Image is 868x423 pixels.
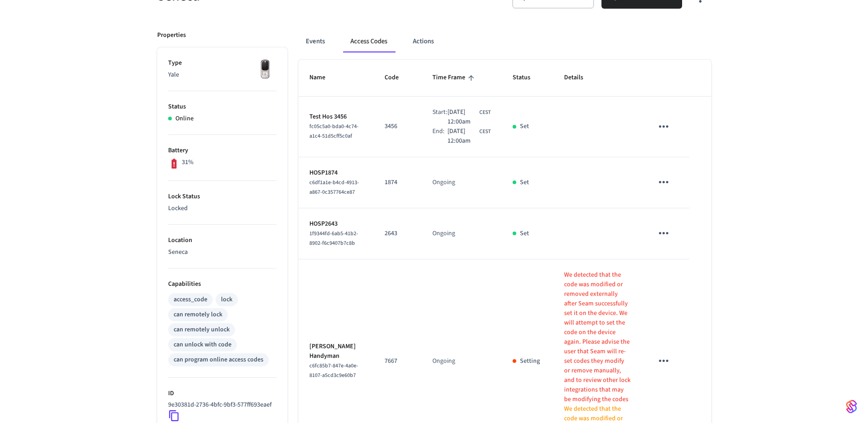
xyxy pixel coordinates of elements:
p: Locked [168,204,277,213]
p: [PERSON_NAME] Handyman [309,342,363,361]
p: ID [168,389,277,398]
span: Time Frame [432,71,477,85]
p: 31% [182,158,194,167]
div: can remotely unlock [174,325,230,335]
button: Access Codes [343,31,395,52]
button: Actions [406,31,441,52]
span: CEST [479,128,491,136]
span: Status [513,71,542,85]
span: fc05c5a0-bda0-4c74-a1c4-51d5cff5c0af [309,123,359,140]
div: lock [221,295,232,304]
div: can unlock with code [174,340,231,350]
span: Details [564,71,595,85]
div: Europe/Zagreb [447,108,491,127]
p: Set [520,122,529,131]
p: Yale [168,70,277,80]
button: Events [298,31,332,52]
p: Seneca [168,248,277,257]
span: [DATE] 12:00am [447,127,478,146]
p: Setting [520,356,540,366]
p: Battery [168,146,277,155]
div: Europe/Zagreb [447,127,491,146]
p: HOSP2643 [309,219,363,229]
span: CEST [479,108,491,117]
td: Ongoing [421,157,502,208]
td: Ongoing [421,208,502,259]
p: Online [175,114,194,124]
span: Name [309,71,337,85]
p: Set [520,178,529,187]
img: Yale Assure Touchscreen Wifi Smart Lock, Satin Nickel, Front [254,58,277,81]
span: c6fc85b7-847e-4a0e-8107-a5cd3c9e60b7 [309,362,358,379]
span: 1f9344fd-6ab5-41b2-8902-f6c9407b7c8b [309,230,358,247]
img: SeamLogoGradient.69752ec5.svg [846,399,857,414]
p: 2643 [385,229,411,238]
p: 7667 [385,356,411,366]
div: Start: [432,108,447,127]
p: HOSP1874 [309,168,363,178]
div: can remotely lock [174,310,222,320]
span: [DATE] 12:00am [447,108,478,127]
p: 9e30381d-2736-4bfc-9bf3-577ff693eaef [168,400,272,410]
div: can program online access codes [174,355,263,365]
div: End: [432,127,447,146]
p: Location [168,236,277,245]
span: Code [385,71,411,85]
p: Capabilities [168,279,277,289]
p: Test Hos 3456 [309,112,363,122]
p: Lock Status [168,192,277,201]
p: Properties [157,31,186,40]
p: 3456 [385,122,411,131]
div: ant example [298,31,711,52]
div: access_code [174,295,207,304]
p: Type [168,58,277,68]
p: Status [168,102,277,112]
span: c6df1a1e-b4cd-4913-a867-0c357764ce87 [309,179,359,196]
p: Set [520,229,529,238]
p: We detected that the code was modified or removed externally after Seam successfully set it on th... [564,270,631,404]
p: 1874 [385,178,411,187]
